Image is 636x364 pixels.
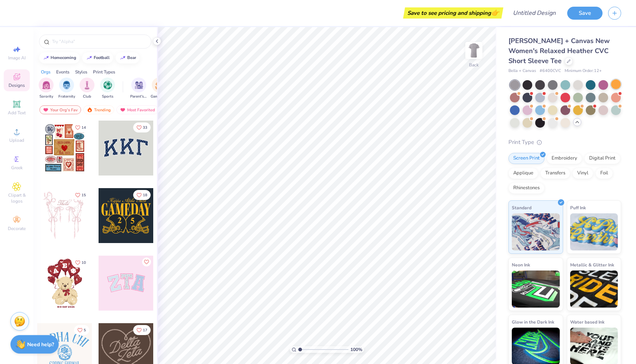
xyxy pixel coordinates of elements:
[133,122,151,132] button: Like
[143,126,147,129] span: 33
[116,105,158,114] div: Most Favorited
[405,7,501,19] div: Save to see pricing and shipping
[4,192,30,204] span: Clipart & logos
[103,81,112,89] img: Sports Image
[130,78,147,99] button: filter button
[491,8,499,17] span: 👉
[80,78,94,99] div: filter for Club
[547,153,582,164] div: Embroidery
[130,94,147,99] span: Parent's Weekend
[83,105,114,114] div: Trending
[151,94,168,99] span: Game Day
[512,261,530,269] span: Neon Ink
[133,325,151,335] button: Like
[9,137,24,143] span: Upload
[350,346,362,353] span: 100 %
[72,258,89,268] button: Like
[565,68,602,74] span: Minimum Order: 12 +
[100,78,115,99] div: filter for Sports
[584,153,620,164] div: Digital Print
[39,52,80,63] button: homecoming
[143,328,147,332] span: 17
[540,68,561,74] span: # 6400CVC
[540,168,570,179] div: Transfers
[39,94,53,99] span: Sorority
[58,78,75,99] button: filter button
[8,55,26,61] span: Image AI
[102,94,113,99] span: Sports
[62,81,71,89] img: Fraternity Image
[8,110,26,116] span: Add Text
[512,270,560,308] img: Neon Ink
[100,78,115,99] button: filter button
[469,62,479,68] div: Back
[39,78,54,99] div: filter for Sorority
[39,105,81,114] div: Your Org's Fav
[51,38,147,45] input: Try "Alpha"
[570,213,618,250] img: Puff Ink
[83,81,91,89] img: Club Image
[570,318,604,326] span: Water based Ink
[8,226,26,232] span: Decorate
[27,341,54,348] strong: Need help?
[86,56,92,60] img: trend_line.gif
[93,69,115,75] div: Print Types
[151,78,168,99] div: filter for Game Day
[133,190,151,200] button: Like
[41,69,51,75] div: Orgs
[56,69,70,75] div: Events
[9,82,25,88] span: Designs
[87,107,93,112] img: trending.gif
[83,94,91,99] span: Club
[572,168,593,179] div: Vinyl
[466,43,481,58] img: Back
[39,78,54,99] button: filter button
[120,56,126,60] img: trend_line.gif
[127,56,136,60] div: bear
[151,78,168,99] button: filter button
[120,107,126,112] img: most_fav.gif
[130,78,147,99] div: filter for Parent's Weekend
[512,318,554,326] span: Glow in the Dark Ink
[51,56,76,60] div: homecoming
[81,261,86,265] span: 10
[43,56,49,60] img: trend_line.gif
[508,153,545,164] div: Screen Print
[72,190,89,200] button: Like
[508,183,545,194] div: Rhinestones
[11,165,23,171] span: Greek
[80,78,94,99] button: filter button
[567,7,603,20] button: Save
[142,258,151,266] button: Like
[508,36,610,65] span: [PERSON_NAME] + Canvas New Women's Relaxed Heather CVC Short Sleeve Tee
[570,270,618,308] img: Metallic & Glitter Ink
[508,68,536,74] span: Bella + Canvas
[512,204,531,211] span: Standard
[42,81,51,89] img: Sorority Image
[58,78,75,99] div: filter for Fraternity
[508,138,621,147] div: Print Type
[155,81,164,89] img: Game Day Image
[507,6,562,20] input: Untitled Design
[508,168,538,179] div: Applique
[595,168,613,179] div: Foil
[58,94,75,99] span: Fraternity
[570,261,614,269] span: Metallic & Glitter Ink
[94,56,110,60] div: football
[570,204,586,211] span: Puff Ink
[116,52,139,63] button: bear
[143,193,147,197] span: 18
[81,193,86,197] span: 15
[75,69,87,75] div: Styles
[43,107,49,112] img: most_fav.gif
[135,81,143,89] img: Parent's Weekend Image
[84,328,86,332] span: 5
[512,213,560,250] img: Standard
[82,52,113,63] button: football
[81,126,86,129] span: 14
[74,325,89,335] button: Like
[72,122,89,132] button: Like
